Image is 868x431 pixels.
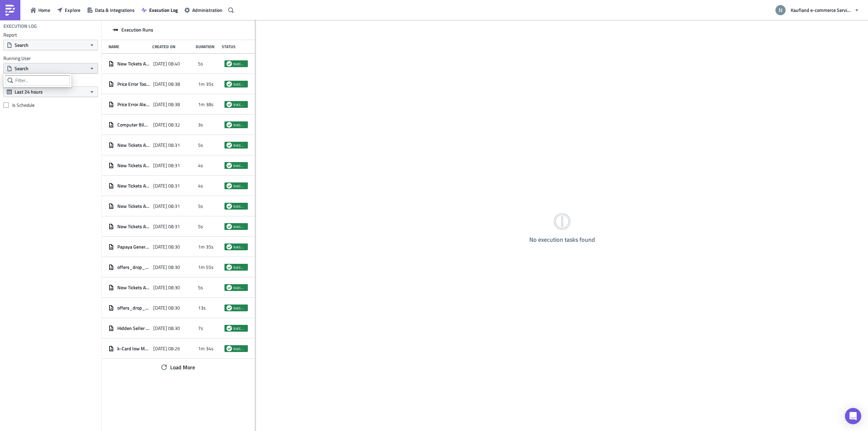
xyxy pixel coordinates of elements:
[153,162,180,169] span: [DATE] 08:31
[153,244,180,250] span: [DATE] 08:30
[226,244,232,250] span: success
[233,224,246,229] span: success
[198,203,203,209] span: 5s
[233,81,246,87] span: success
[117,264,150,270] span: offers_drop_kam
[27,5,54,15] a: Home
[226,326,232,331] span: success
[117,346,150,352] span: k-Card low MOV coupons daily
[117,183,150,189] span: New Tickets Alert - Outdoor
[233,203,246,209] span: success
[153,61,180,67] span: [DATE] 08:40
[3,102,98,108] label: Is Schedule
[198,244,214,250] span: 1m 35s
[153,122,180,128] span: [DATE] 08:32
[198,122,203,128] span: 3s
[226,203,232,209] span: success
[226,142,232,148] span: success
[3,55,98,61] label: Running User
[181,5,226,15] a: Administration
[117,285,150,291] span: New Tickets Alert - Indoor
[226,285,232,290] span: success
[153,142,180,148] span: [DATE] 08:31
[117,101,150,107] span: Price Error Alerting
[117,325,150,331] span: Hidden Seller agency
[117,122,150,128] span: Computer Bild Vouchers_Deals
[198,183,203,189] span: 4s
[196,44,218,49] div: Duration
[233,244,246,250] span: success
[117,244,150,250] span: Papaya General Monitoring
[233,102,246,107] span: success
[226,102,232,107] span: success
[153,285,180,291] span: [DATE] 08:30
[117,61,150,67] span: New Tickets Alert - Crossdock
[117,162,150,169] span: New Tickets Alert - Electronics
[198,305,206,311] span: 13s
[226,81,232,87] span: success
[153,81,180,87] span: [DATE] 08:38
[198,81,214,87] span: 1m 35s
[198,285,203,291] span: 5s
[3,40,98,50] button: Search
[3,63,98,74] button: Search
[226,163,232,168] span: success
[153,223,180,230] span: [DATE] 08:31
[226,183,232,189] span: success
[149,6,178,14] span: Execution Log
[198,325,203,331] span: 7s
[117,81,150,87] span: Price Error Too Low Email
[15,41,28,48] span: Search
[233,305,246,311] span: success
[3,23,37,29] h4: Execution Log
[226,346,232,351] span: success
[153,346,180,352] span: [DATE] 08:26
[117,223,150,230] span: New Tickets Alert - Indoor
[3,32,98,38] label: Report
[198,264,214,270] span: 1m 55s
[5,5,16,16] img: PushMetrics
[198,223,203,230] span: 5s
[233,326,246,331] span: success
[233,285,246,290] span: success
[38,6,50,14] span: Home
[117,142,150,148] span: New Tickets Alert - Outdoor
[153,325,180,331] span: [DATE] 08:30
[153,203,180,209] span: [DATE] 08:31
[153,101,180,107] span: [DATE] 08:38
[153,305,180,311] span: [DATE] 08:30
[153,183,180,189] span: [DATE] 08:31
[198,101,214,107] span: 1m 38s
[233,61,246,66] span: success
[233,346,246,351] span: success
[771,3,863,18] button: Kaufland e-commerce Services GmbH & Co. KG
[198,61,203,67] span: 5s
[170,363,195,371] span: Load More
[15,65,28,72] span: Search
[5,75,70,85] input: Filter...
[845,408,861,424] div: Open Intercom Messenger
[54,5,84,15] button: Explore
[65,6,80,14] span: Explore
[3,86,98,97] button: Last 24 hours
[95,6,135,14] span: Data & Integrations
[108,44,149,49] div: Name
[233,183,246,189] span: success
[198,162,203,169] span: 4s
[192,6,222,14] span: Administration
[15,88,43,95] span: Last 24 hours
[791,6,852,14] span: Kaufland e-commerce Services GmbH & Co. KG
[226,305,232,311] span: success
[233,163,246,168] span: success
[152,44,193,49] div: Created On
[226,61,232,66] span: success
[198,142,203,148] span: 5s
[138,5,181,15] button: Execution Log
[156,360,200,374] button: Load More
[233,265,246,270] span: success
[153,264,180,270] span: [DATE] 08:30
[775,4,786,16] img: Avatar
[117,305,150,311] span: offers_drop_kam_cn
